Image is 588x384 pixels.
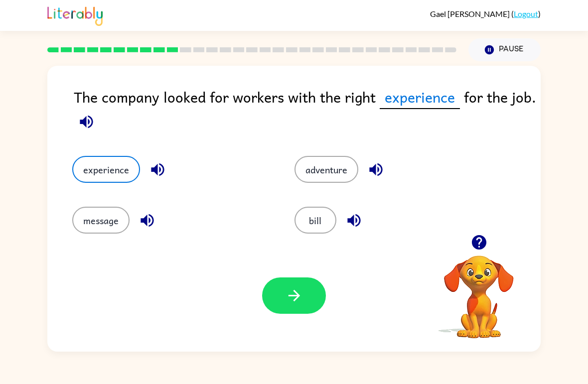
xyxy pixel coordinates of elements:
a: Logout [514,9,538,18]
button: experience [72,156,140,183]
button: message [72,207,130,234]
video: Your browser must support playing .mp4 files to use Literably. Please try using another browser. [429,240,529,340]
div: The company looked for workers with the right for the job. [74,86,541,136]
button: Pause [468,38,541,61]
button: bill [294,207,336,234]
span: experience [380,86,460,109]
div: ( ) [430,9,541,18]
button: adventure [294,156,358,183]
span: Gael [PERSON_NAME] [430,9,511,18]
img: Literably [47,4,103,26]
